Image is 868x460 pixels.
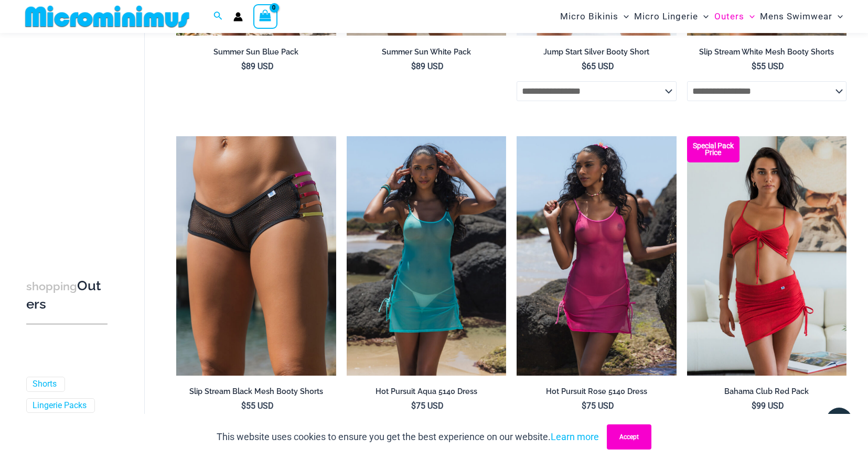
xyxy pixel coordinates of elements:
[687,47,846,61] a: Slip Stream White Mesh Booty Shorts
[241,61,246,71] span: $
[241,401,274,411] bdi: 55 USD
[411,61,416,71] span: $
[21,5,194,28] img: MM SHOP LOGO FLAT
[744,3,755,30] span: Menu Toggle
[517,47,676,61] a: Jump Start Silver Booty Short
[176,387,336,400] a: Slip Stream Black Mesh Booty Shorts
[687,387,846,400] a: Bahama Club Red Pack
[176,387,336,397] h2: Slip Stream Black Mesh Booty Shorts
[687,47,846,57] h2: Slip Stream White Mesh Booty Shorts
[757,3,845,30] a: Mens SwimwearMenu ToggleMenu Toggle
[582,401,614,411] bdi: 75 USD
[582,61,614,71] bdi: 65 USD
[347,47,506,61] a: Summer Sun White Pack
[832,3,843,30] span: Menu Toggle
[26,35,121,245] iframe: TrustedSite Certified
[582,61,586,71] span: $
[551,431,599,442] a: Learn more
[241,401,246,411] span: $
[517,47,676,57] h2: Jump Start Silver Booty Short
[714,3,744,30] span: Outers
[217,429,599,445] p: This website uses cookies to ensure you get the best experience on our website.
[517,136,676,376] a: Hot Pursuit Rose 5140 Dress 01Hot Pursuit Rose 5140 Dress 12Hot Pursuit Rose 5140 Dress 12
[558,3,631,30] a: Micro BikinisMenu ToggleMenu Toggle
[33,379,57,390] a: Shorts
[760,3,832,30] span: Mens Swimwear
[607,424,651,450] button: Accept
[752,401,784,411] bdi: 99 USD
[687,136,846,376] img: Bahama Club Red 9170 Crop Top 5404 Skirt 01
[517,387,676,397] h2: Hot Pursuit Rose 5140 Dress
[176,136,336,376] a: Slip Stream Black Multi 5024 Shorts 0Slip Stream Black Multi 5024 Shorts 05Slip Stream Black Mult...
[634,3,698,30] span: Micro Lingerie
[233,12,243,21] a: Account icon link
[347,136,506,376] a: Hot Pursuit Aqua 5140 Dress 01Hot Pursuit Aqua 5140 Dress 06Hot Pursuit Aqua 5140 Dress 06
[176,47,336,61] a: Summer Sun Blue Pack
[253,4,277,28] a: View Shopping Cart, empty
[752,61,784,71] bdi: 55 USD
[176,47,336,57] h2: Summer Sun Blue Pack
[347,136,506,376] img: Hot Pursuit Aqua 5140 Dress 01
[517,387,676,400] a: Hot Pursuit Rose 5140 Dress
[560,3,618,30] span: Micro Bikinis
[241,61,274,71] bdi: 89 USD
[347,47,506,57] h2: Summer Sun White Pack
[33,400,87,411] a: Lingerie Packs
[411,401,444,411] bdi: 75 USD
[618,3,629,30] span: Menu Toggle
[26,280,77,293] span: shopping
[698,3,709,30] span: Menu Toggle
[176,136,336,376] img: Slip Stream Black Multi 5024 Shorts 0
[556,2,847,31] nav: Site Navigation
[347,387,506,400] a: Hot Pursuit Aqua 5140 Dress
[631,3,711,30] a: Micro LingerieMenu ToggleMenu Toggle
[687,136,846,376] a: Bahama Club Red 9170 Crop Top 5404 Skirt 01 Bahama Club Red 9170 Crop Top 5404 Skirt 05Bahama Clu...
[213,10,223,23] a: Search icon link
[411,401,416,411] span: $
[517,136,676,376] img: Hot Pursuit Rose 5140 Dress 01
[687,387,846,397] h2: Bahama Club Red Pack
[411,61,444,71] bdi: 89 USD
[582,401,586,411] span: $
[752,61,756,71] span: $
[26,277,108,313] h3: Outers
[712,3,757,30] a: OutersMenu ToggleMenu Toggle
[687,143,740,156] b: Special Pack Price
[752,401,756,411] span: $
[347,387,506,397] h2: Hot Pursuit Aqua 5140 Dress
